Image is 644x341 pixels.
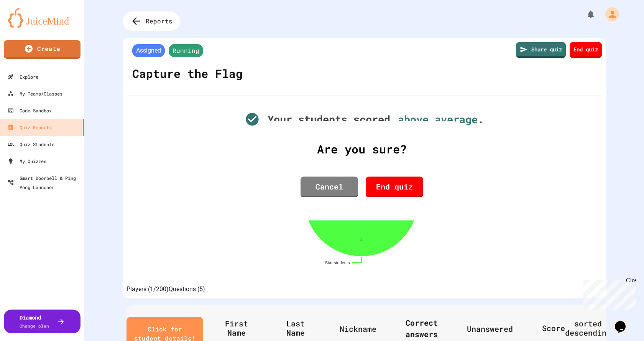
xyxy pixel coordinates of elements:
a: End quiz [570,42,602,58]
img: logo-orange.svg [8,8,77,28]
div: My Teams/Classes [8,89,62,98]
div: Code Sandbox [8,106,52,115]
div: basic tabs example [127,285,205,294]
div: My Notifications [572,8,597,21]
span: Correct answers [406,317,448,340]
span: sorted descending [565,319,611,337]
div: Quiz Reports [8,123,52,132]
iframe: chat widget [612,310,636,333]
iframe: chat widget [580,277,636,310]
div: My Quizzes [8,156,46,166]
span: Score [542,319,611,337]
div: Explore [8,72,38,81]
text: Star students [325,260,350,265]
span: Last Name [281,319,320,337]
span: Running [169,44,203,57]
span: Reports [146,16,172,26]
span: Nickname [340,324,386,333]
div: Capture the Flag [130,59,245,88]
button: Questions (5) [169,285,205,294]
span: Unanswered [467,324,523,333]
span: Assigned [132,44,165,57]
div: Diamond [20,313,49,329]
button: Players (1/200) [127,285,169,294]
div: My Account [597,5,621,23]
span: above average [390,112,478,127]
div: Your students scored . [211,112,517,127]
div: Chat with us now!Close [3,3,53,49]
a: End quiz [366,176,423,197]
a: Share quiz [516,42,566,58]
div: Quiz Students [8,140,54,149]
a: Create [4,40,80,59]
span: First Name [222,319,261,337]
a: Cancel [301,176,358,197]
span: Change plan [20,323,49,329]
div: Smart Doorbell & Ping Pong Launcher [8,173,81,192]
div: Are you sure? [285,140,439,157]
